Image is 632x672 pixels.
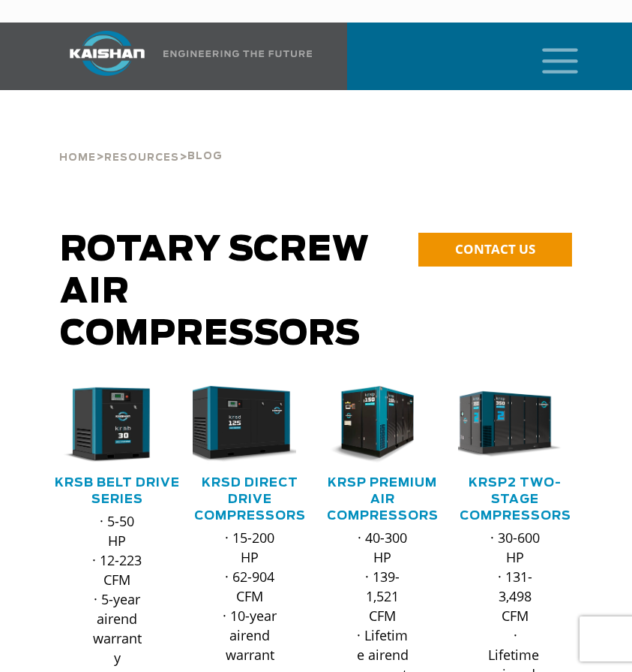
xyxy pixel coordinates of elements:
[193,386,307,463] div: krsd125
[59,113,223,170] div: > >
[194,477,306,522] a: KRSD Direct Drive Compressors
[51,31,163,76] img: kaishan logo
[163,50,312,57] img: Engineering the future
[49,386,163,463] img: krsb30
[447,386,562,463] img: krsp350
[59,150,96,164] a: Home
[60,386,175,463] div: krsb30
[104,150,179,164] a: Resources
[51,23,313,90] a: Kaishan USA
[458,386,573,463] div: krsp350
[536,44,562,69] a: mobile menu
[187,152,223,161] span: Blog
[460,477,571,522] a: KRSP2 Two-Stage Compressors
[181,386,296,463] img: krsd125
[104,153,179,163] span: Resources
[60,234,370,351] span: Rotary Screw Air Compressors
[327,477,439,522] a: KRSP Premium Air Compressors
[325,386,440,463] div: krsp150
[455,240,535,258] span: CONTACT US
[59,153,96,163] span: Home
[314,386,429,463] img: krsp150
[55,477,180,505] a: KRSB Belt Drive Series
[418,233,572,267] a: CONTACT US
